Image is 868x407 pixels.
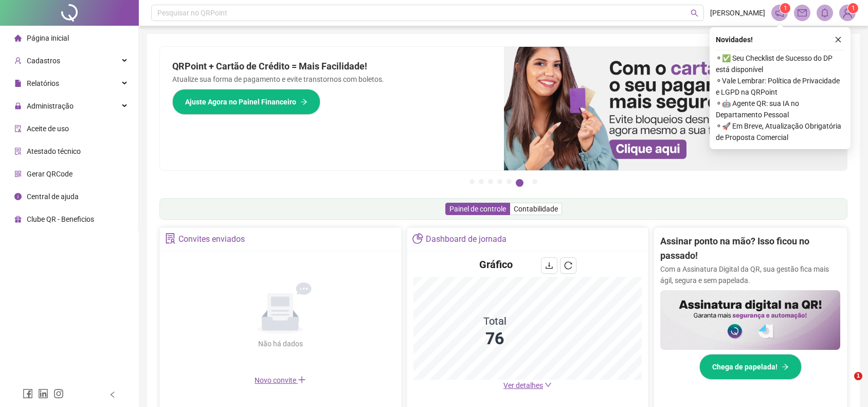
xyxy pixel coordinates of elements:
[412,233,423,244] span: pie-chart
[109,391,116,398] span: left
[833,372,858,397] iframe: Intercom live chat
[27,57,60,65] span: Cadastros
[23,388,33,399] span: facebook
[532,179,537,184] button: 7
[699,354,802,380] button: Chega de papelada!
[820,8,829,17] span: bell
[507,179,512,184] button: 5
[38,388,48,399] span: linkedin
[545,261,553,270] span: download
[798,8,807,17] span: mail
[497,179,502,184] button: 4
[782,363,789,370] span: arrow-right
[514,205,558,213] span: Contabilidade
[14,170,22,178] span: qrcode
[172,74,492,85] p: Atualize sua forma de pagamento e evite transtornos com boletos.
[14,193,22,200] span: info-circle
[27,147,81,155] span: Atestado técnico
[469,179,475,184] button: 1
[775,8,784,17] span: notification
[14,57,22,64] span: user-add
[854,372,862,380] span: 1
[255,376,306,384] span: Novo convite
[488,179,493,184] button: 3
[852,5,855,12] span: 1
[14,216,22,223] span: gift
[848,3,858,13] sup: Atualize o seu contato no menu Meus Dados
[545,381,552,388] span: down
[516,179,523,187] button: 6
[716,98,844,120] span: ⚬ 🤖 Agente QR: sua IA no Departamento Pessoal
[185,96,296,108] span: Ajuste Agora no Painel Financeiro
[504,47,848,170] img: banner%2F75947b42-3b94-469c-a360-407c2d3115d7.png
[165,233,176,244] span: solution
[178,231,245,248] div: Convites enviados
[14,125,22,132] span: audit
[564,261,572,270] span: reload
[172,59,492,74] h2: QRPoint + Cartão de Crédito = Mais Facilidade!
[716,75,844,98] span: ⚬ Vale Lembrar: Política de Privacidade e LGPD na QRPoint
[27,125,69,133] span: Aceite de uso
[27,79,59,87] span: Relatórios
[660,263,840,286] p: Com a Assinatura Digital da QR, sua gestão fica mais ágil, segura e sem papelada.
[479,257,513,272] h4: Gráfico
[233,338,328,349] div: Não há dados
[449,205,506,213] span: Painel de controle
[712,361,777,373] span: Chega de papelada!
[840,5,855,21] img: 13968
[14,80,22,87] span: file
[172,89,320,115] button: Ajuste Agora no Painel Financeiro
[27,215,94,223] span: Clube QR - Beneficios
[14,148,22,155] span: solution
[716,120,844,143] span: ⚬ 🚀 Em Breve, Atualização Obrigatória de Proposta Comercial
[298,376,306,384] span: plus
[716,34,753,45] span: Novidades !
[27,170,73,178] span: Gerar QRCode
[300,98,308,105] span: arrow-right
[27,102,74,110] span: Administração
[503,381,543,390] span: Ver detalhes
[14,34,22,42] span: home
[660,234,840,263] h2: Assinar ponto na mão? Isso ficou no passado!
[835,36,842,43] span: close
[716,52,844,75] span: ⚬ ✅ Seu Checklist de Sucesso do DP está disponível
[53,388,64,399] span: instagram
[479,179,484,184] button: 2
[660,290,840,350] img: banner%2F02c71560-61a6-44d4-94b9-c8ab97240462.png
[784,5,787,12] span: 1
[710,7,765,19] span: [PERSON_NAME]
[780,3,790,13] sup: 1
[691,9,698,17] span: search
[426,231,507,248] div: Dashboard de jornada
[503,381,552,390] a: Ver detalhes down
[27,192,79,201] span: Central de ajuda
[27,34,69,42] span: Página inicial
[14,102,22,110] span: lock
